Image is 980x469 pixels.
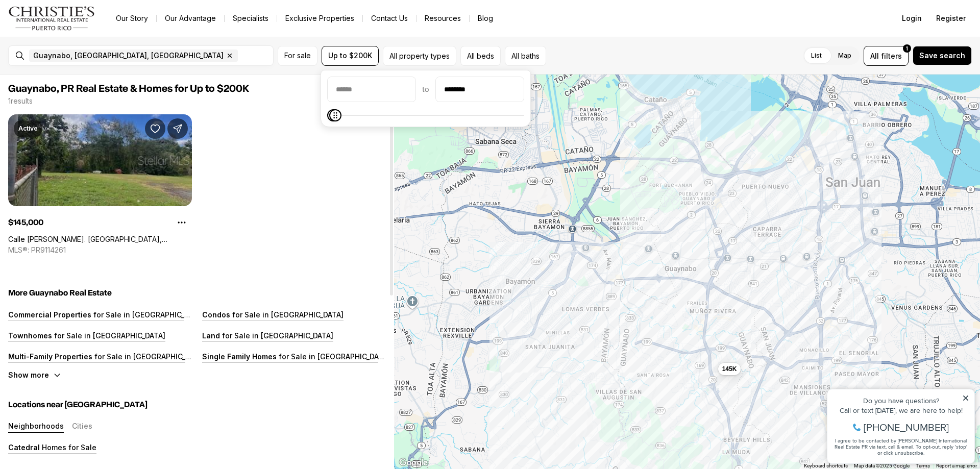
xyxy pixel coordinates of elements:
[8,84,249,94] span: Guaynabo, PR Real Estate & Homes for Up to $200K
[436,77,524,102] input: priceMax
[8,443,40,452] p: Catedral
[18,125,38,133] p: Active
[803,46,830,65] label: List
[830,46,860,65] label: Map
[906,44,908,53] span: 1
[881,51,902,61] span: filters
[864,46,909,66] button: Allfilters1
[8,352,206,361] a: Multi-Family Properties for Sale in [GEOGRAPHIC_DATA]
[8,331,165,340] a: Townhomes for Sale in [GEOGRAPHIC_DATA]
[202,352,390,361] a: Single Family Homes for Sale in [GEOGRAPHIC_DATA]
[930,8,972,29] button: Register
[92,352,206,361] p: for Sale in [GEOGRAPHIC_DATA]
[8,422,64,433] button: Neighborhoods
[328,77,415,102] input: priceMin
[11,23,148,30] div: Do you have questions?
[171,212,192,233] button: Property options
[11,33,148,40] div: Call or text [DATE], we are here to help!
[167,118,188,139] button: Share Property
[896,8,928,29] button: Login
[8,97,33,105] p: 1 results
[460,46,501,66] button: All beds
[202,310,344,319] a: Condos for Sale in [GEOGRAPHIC_DATA]
[470,11,501,26] a: Blog
[936,14,966,22] span: Register
[8,352,92,361] p: Multi-Family Properties
[230,310,344,319] p: for Sale in [GEOGRAPHIC_DATA]
[220,331,333,340] p: for Sale in [GEOGRAPHIC_DATA]
[40,443,96,452] p: Homes for Sale
[327,109,339,121] span: Minimum
[363,11,416,26] button: Contact Us
[722,365,737,373] span: 145K
[278,46,317,66] button: For sale
[383,46,456,66] button: All property types
[157,11,224,26] a: Our Advantage
[202,331,333,340] a: Land for Sale in [GEOGRAPHIC_DATA]
[870,51,879,61] span: All
[8,400,386,410] h5: Locations near [GEOGRAPHIC_DATA]
[91,310,205,319] p: for Sale in [GEOGRAPHIC_DATA]
[919,52,965,60] span: Save search
[416,11,469,26] a: Resources
[202,352,277,361] p: Single Family Homes
[8,310,91,319] p: Commercial Properties
[422,85,429,93] span: to
[718,363,741,375] button: 145K
[8,288,386,298] h5: More Guaynabo Real Estate
[33,52,224,60] span: Guaynabo, [GEOGRAPHIC_DATA], [GEOGRAPHIC_DATA]
[8,371,61,379] button: Show more
[277,352,390,361] p: for Sale in [GEOGRAPHIC_DATA]
[72,422,92,433] button: Cities
[225,11,277,26] a: Specialists
[284,52,311,60] span: For sale
[8,331,52,340] p: Townhomes
[322,46,379,66] button: Up to $200K
[108,11,156,26] a: Our Story
[202,331,220,340] p: Land
[52,331,165,340] p: for Sale in [GEOGRAPHIC_DATA]
[913,46,972,65] button: Save search
[13,63,145,82] span: I agree to be contacted by [PERSON_NAME] International Real Estate PR via text, call & email. To ...
[328,52,372,60] span: Up to $200K
[145,118,165,139] button: Save Property: Calle Juan Ramos BO. GUARAGUAO
[329,109,341,121] span: Maximum
[202,310,230,319] p: Condos
[8,6,95,31] img: logo
[277,11,362,26] a: Exclusive Properties
[8,235,192,243] a: Calle Juan Ramos BO. GUARAGUAO, GUAYNABO PR, 00969
[42,48,127,58] span: [PHONE_NUMBER]
[902,14,922,22] span: Login
[505,46,546,66] button: All baths
[8,310,205,319] a: Commercial Properties for Sale in [GEOGRAPHIC_DATA]
[8,443,96,452] a: Catedral Homes for Sale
